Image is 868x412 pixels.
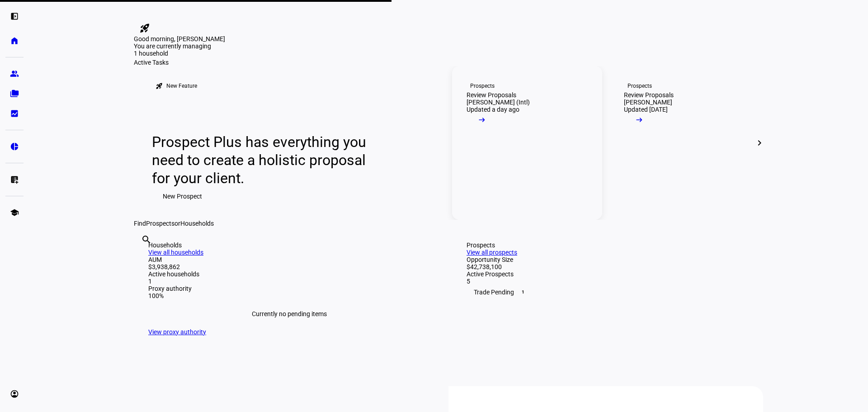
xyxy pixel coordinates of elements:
[635,115,644,124] mat-icon: arrow_right_alt
[10,142,19,151] eth-mat-symbol: pie_chart
[134,59,763,66] div: Active Tasks
[148,292,430,299] div: 100%
[156,82,163,90] mat-icon: rocket_launch
[148,285,430,292] div: Proxy authority
[5,137,24,156] a: pie_chart
[467,106,519,113] div: Updated a day ago
[467,91,516,99] div: Review Proposals
[10,208,19,217] eth-mat-symbol: school
[152,187,213,205] button: New Prospect
[148,256,430,263] div: AUM
[470,82,495,90] div: Prospects
[5,65,24,83] a: group
[148,278,430,285] div: 1
[467,285,749,299] div: Trade Pending
[139,23,150,33] mat-icon: rocket_launch
[519,289,527,296] span: 1
[134,35,763,43] div: Good morning, [PERSON_NAME]
[624,99,672,106] div: [PERSON_NAME]
[10,109,19,118] eth-mat-symbol: bid_landscape
[180,220,214,227] span: Households
[141,234,152,245] mat-icon: search
[467,263,749,270] div: $42,738,100
[10,69,19,78] eth-mat-symbol: group
[10,89,19,98] eth-mat-symbol: folder_copy
[163,187,202,205] span: New Prospect
[10,389,19,398] eth-mat-symbol: account_circle
[624,106,668,113] div: Updated [DATE]
[10,175,19,184] eth-mat-symbol: list_alt_add
[467,270,749,278] div: Active Prospects
[5,32,24,50] a: home
[10,12,19,21] eth-mat-symbol: left_panel_open
[467,242,749,249] div: Prospects
[627,82,652,90] div: Prospects
[467,256,749,263] div: Opportunity Size
[467,249,517,256] a: View all prospects
[141,246,143,257] input: Enter name of prospect or household
[5,104,24,123] a: bid_landscape
[148,328,206,336] a: View proxy authority
[152,133,375,187] div: Prospect Plus has everything you need to create a holistic proposal for your client.
[148,263,430,270] div: $3,938,862
[148,242,430,249] div: Households
[10,36,19,45] eth-mat-symbol: home
[148,249,203,256] a: View all households
[146,220,175,227] span: Prospects
[624,91,674,99] div: Review Proposals
[609,66,759,220] a: ProspectsReview Proposals[PERSON_NAME]Updated [DATE]
[134,43,211,50] span: You are currently managing
[754,137,765,148] mat-icon: chevron_right
[148,270,430,278] div: Active households
[134,220,763,227] div: Find or
[5,85,24,103] a: folder_copy
[148,299,430,328] div: Currently no pending items
[134,50,224,59] div: 1 household
[467,278,749,285] div: 5
[452,66,602,220] a: ProspectsReview Proposals[PERSON_NAME] (Intl)Updated a day ago
[166,82,197,90] div: New Feature
[467,99,530,106] div: [PERSON_NAME] (Intl)
[477,115,486,124] mat-icon: arrow_right_alt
